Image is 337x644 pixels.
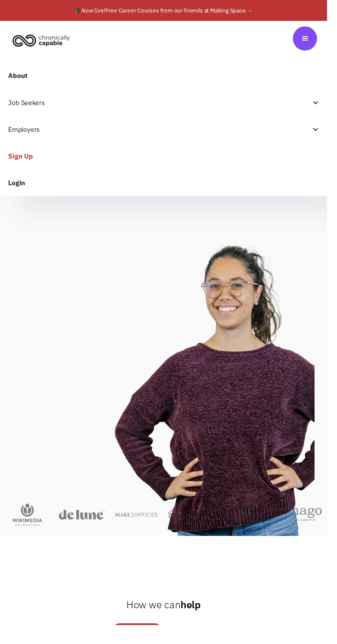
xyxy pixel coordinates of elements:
em: Now live! [84,7,108,15]
div: 🎓 Free Career Courses from our friends at Making Space → [77,6,260,16]
img: Chronically Capable logo [10,32,75,51]
div: Job Seekers [9,100,320,111]
div: Employers [9,128,320,138]
a: home [10,32,79,51]
div: menu [302,27,327,52]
